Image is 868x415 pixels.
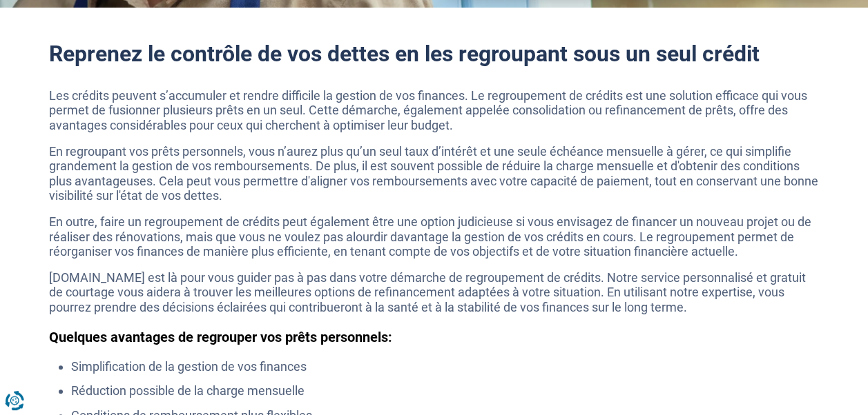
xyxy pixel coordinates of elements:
p: [DOMAIN_NAME] est là pour vous guider pas à pas dans votre démarche de regroupement de crédits. N... [49,270,820,315]
p: En regroupant vos prêts personnels, vous n’aurez plus qu’un seul taux d’intérêt et une seule éché... [49,144,820,203]
h3: Quelques avantages de regrouper vos prêts personnels: [49,329,820,345]
p: En outre, faire un regroupement de crédits peut également être une option judicieuse si vous envi... [49,214,820,259]
p: Les crédits peuvent s’accumuler et rendre difficile la gestion de vos finances. Le regroupement d... [49,88,820,133]
li: Simplification de la gestion de vos finances [71,359,820,374]
li: Réduction possible de la charge mensuelle [71,383,820,398]
h2: Reprenez le contrôle de vos dettes en les regroupant sous un seul crédit [49,41,820,67]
